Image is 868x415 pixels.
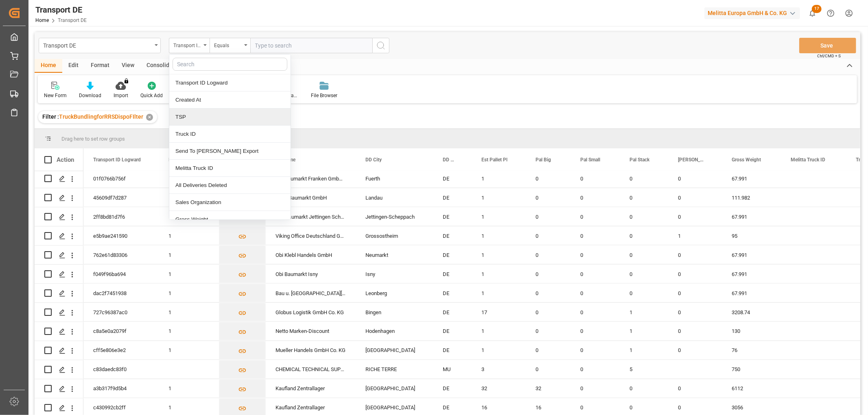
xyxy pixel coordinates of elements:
[266,265,356,283] div: Obi Baumarkt Isny
[169,38,210,53] button: close menu
[140,59,184,73] div: Consolidate
[620,188,668,207] div: 0
[526,303,571,322] div: 0
[668,169,722,188] div: 0
[266,341,356,360] div: Mueller Handels GmbH Co. KG
[722,188,781,207] div: 111.982
[83,322,159,341] div: c8a5e0a2079f
[169,74,291,91] div: Transport ID Logward
[266,322,356,341] div: Netto Marken-Discount
[536,157,551,163] span: Pal Big
[668,303,722,322] div: 0
[433,207,472,226] div: DE
[571,207,620,226] div: 0
[722,322,781,341] div: 130
[159,188,219,207] div: 1
[526,284,571,302] div: 0
[732,157,761,163] span: Gross Weight
[620,379,668,398] div: 0
[571,265,620,283] div: 0
[35,169,83,188] div: Press SPACE to select this row.
[356,226,433,245] div: Grossostheim
[83,284,159,302] div: dac2f7451938
[44,92,67,99] div: New Form
[571,303,620,322] div: 0
[59,113,143,120] span: TruckBundlingforRRSDispoFIlter
[571,284,620,302] div: 0
[803,4,822,22] button: show 17 new notifications
[356,303,433,322] div: Bingen
[266,246,356,264] div: Obi Klebl Handels GmbH
[630,157,649,163] span: Pal Stack
[526,246,571,264] div: 0
[433,246,472,264] div: DE
[169,126,291,143] div: Truck ID
[571,322,620,341] div: 0
[372,38,389,53] button: search button
[35,265,83,284] div: Press SPACE to select this row.
[620,207,668,226] div: 0
[571,188,620,207] div: 0
[668,265,722,283] div: 0
[356,284,433,302] div: Leonberg
[250,38,372,53] input: Type to search
[356,188,433,207] div: Landau
[266,226,356,245] div: Viking Office Deutschland GmbH
[678,157,705,163] span: [PERSON_NAME]
[433,284,472,302] div: DE
[668,246,722,264] div: 0
[704,5,803,21] button: Melitta Europa GmbH & Co. KG
[62,59,85,73] div: Edit
[266,360,356,379] div: CHEMICAL TECHNICAL SUPPLIERS (I.O.)LTD
[266,303,356,322] div: Globus Logistik GmbH Co. KG
[169,109,291,126] div: TSP
[722,226,781,245] div: 95
[571,169,620,188] div: 0
[356,360,433,379] div: RICHE TERRE
[668,207,722,226] div: 0
[35,188,83,207] div: Press SPACE to select this row.
[472,226,526,245] div: 1
[61,136,125,142] span: Drag here to set row groups
[571,379,620,398] div: 0
[35,322,83,341] div: Press SPACE to select this row.
[83,207,159,226] div: 2ff8bd81d7f6
[159,341,219,360] div: 1
[356,322,433,341] div: Hodenhagen
[722,341,781,360] div: 76
[266,188,356,207] div: Gillet Baumarkt GmbH
[83,169,159,188] div: 01f0766b756f
[620,226,668,245] div: 0
[791,157,825,163] span: Melitta Truck ID
[311,92,337,99] div: File Browser
[266,284,356,302] div: Bau u. [GEOGRAPHIC_DATA][PERSON_NAME]
[472,341,526,360] div: 1
[620,246,668,264] div: 0
[83,188,159,207] div: 45609df7d287
[356,379,433,398] div: [GEOGRAPHIC_DATA]
[85,59,116,73] div: Format
[169,177,291,194] div: All Deliveries Deleted
[620,265,668,283] div: 0
[356,207,433,226] div: Jettingen-Scheppach
[79,92,101,99] div: Download
[168,157,200,163] span: Delivery Count
[526,169,571,188] div: 0
[214,40,242,49] div: Equals
[169,143,291,160] div: Send To [PERSON_NAME] Export
[83,226,159,245] div: e5b9ae241590
[83,303,159,322] div: 727c96387ac0
[39,38,161,53] button: open menu
[580,157,600,163] span: Pal Small
[668,379,722,398] div: 0
[526,207,571,226] div: 0
[668,188,722,207] div: 0
[526,226,571,245] div: 0
[722,284,781,302] div: 67.991
[35,207,83,226] div: Press SPACE to select this row.
[722,246,781,264] div: 67.991
[57,156,74,163] div: Action
[722,207,781,226] div: 67.991
[159,322,219,341] div: 1
[116,59,140,73] div: View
